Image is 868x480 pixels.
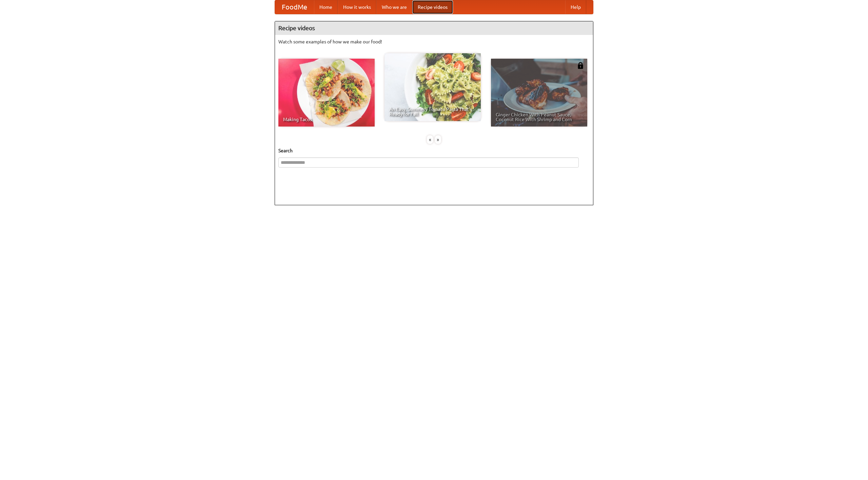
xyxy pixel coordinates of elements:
div: » [435,135,441,144]
div: « [427,135,433,144]
span: Making Tacos [283,117,370,122]
h5: Search [278,147,590,154]
a: Home [314,0,338,14]
p: Watch some examples of how we make our food! [278,38,590,45]
a: How it works [338,0,376,14]
h4: Recipe videos [275,21,593,35]
a: FoodMe [275,0,314,14]
a: An Easy, Summery Tomato Pasta That's Ready for Fall [384,53,481,121]
img: 483408.png [577,62,584,69]
a: Making Tacos [278,59,375,127]
a: Help [565,0,586,14]
span: An Easy, Summery Tomato Pasta That's Ready for Fall [389,107,476,116]
a: Who we are [376,0,412,14]
a: Recipe videos [412,0,453,14]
